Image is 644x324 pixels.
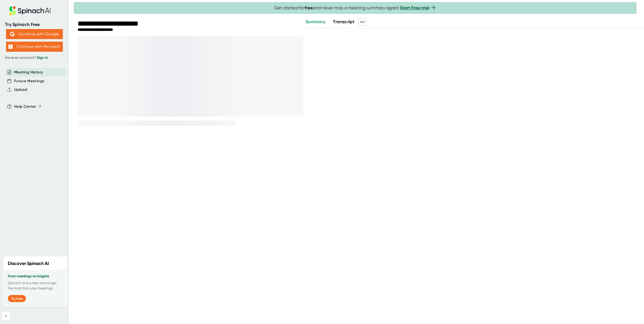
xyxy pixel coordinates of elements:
[5,56,64,60] div: Have an account?
[2,312,10,320] button: Collapse sidebar
[14,78,44,84] button: Future Meetings
[306,19,325,24] span: Summary
[5,22,64,28] div: Try Spinach Free
[8,280,62,291] p: Spinach AI is a new way to get the most from your meetings
[333,19,355,24] span: Transcript
[14,104,36,110] span: Help Center
[8,274,62,278] h3: From meetings to insights
[37,56,48,60] a: Sign in
[400,5,429,11] a: Start Free trial
[14,69,43,75] button: Meeting History
[6,29,63,39] button: Continue with Google
[305,5,313,11] b: free
[333,18,355,25] button: Transcript
[306,18,325,25] button: Summary
[10,32,15,36] img: Aehbyd4JwY73AAAAAElFTkSuQmCC
[6,42,63,52] button: Continue with Microsoft
[14,87,27,93] button: Upload
[8,260,49,267] h2: Discover Spinach AI
[14,104,42,110] button: Help Center
[8,295,26,302] button: Try free
[274,5,436,11] span: Get started for and never miss a meeting summary again!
